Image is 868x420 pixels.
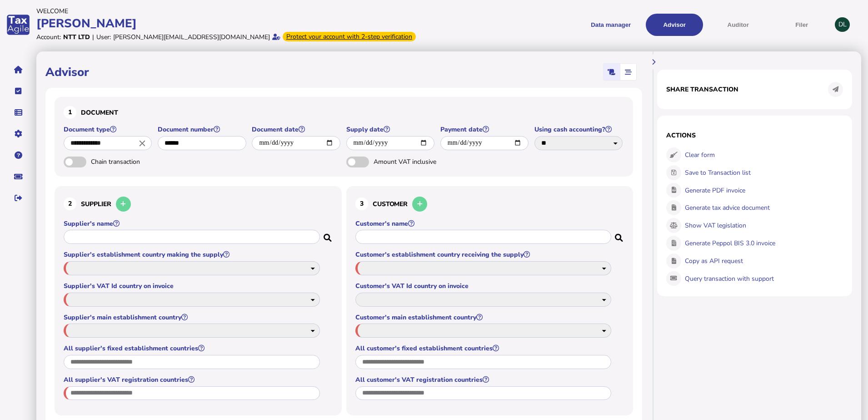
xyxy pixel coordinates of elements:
[9,81,28,101] button: Tasks
[137,138,147,148] i: Close
[436,14,831,36] menu: navigate products
[646,14,703,36] button: Shows a dropdown of VAT Advisor options
[45,64,89,80] h1: Advisor
[620,64,636,80] mat-button-toggle: Stepper view
[64,197,76,210] div: 2
[36,33,61,41] div: Account:
[646,55,661,70] button: Hide
[773,14,830,36] button: Filer
[828,82,843,97] button: Share transaction
[9,103,28,122] button: Data manager
[158,125,247,134] label: Document number
[615,231,624,238] i: Search for a dummy customer
[709,14,767,36] button: Auditor
[64,250,321,259] label: Supplier's establishment country making the supply
[64,313,321,322] label: Supplier's main establishment country
[9,124,28,143] button: Manage settings
[582,14,639,36] button: Shows a dropdown of Data manager options
[64,106,76,119] div: 1
[9,60,28,79] button: Home
[666,85,738,94] h1: Share transaction
[835,17,850,32] div: Profile settings
[355,375,613,384] label: All customer's VAT registration countries
[355,219,613,228] label: Customer's name
[64,344,321,353] label: All supplier's fixed establishment countries
[355,282,613,290] label: Customer's VAT Id country on invoice
[113,33,270,41] div: [PERSON_NAME][EMAIL_ADDRESS][DOMAIN_NAME]
[355,313,613,322] label: Customer's main establishment country
[440,125,530,134] label: Payment date
[355,197,368,210] div: 3
[63,33,90,41] div: NTT Ltd
[91,157,186,166] span: Chain transaction
[355,250,613,259] label: Customer's establishment country receiving the supply
[15,112,22,113] i: Data manager
[9,167,28,186] button: Raise a support ticket
[64,375,321,384] label: All supplier's VAT registration countries
[374,157,469,166] span: Amount VAT inclusive
[96,33,111,41] div: User:
[272,34,280,40] i: Email verified
[64,219,321,228] label: Supplier's name
[252,125,341,134] label: Document date
[355,195,624,213] h3: Customer
[604,64,620,80] mat-button-toggle: Classic scrolling page view
[64,125,153,157] app-field: Select a document type
[116,197,131,212] button: Add a new supplier to the database
[36,7,431,15] div: Welcome
[666,131,843,140] h1: Actions
[534,125,624,134] label: Using cash accounting?
[9,188,28,207] button: Sign out
[346,125,436,134] label: Supply date
[36,15,431,31] div: [PERSON_NAME]
[283,32,416,41] div: From Oct 1, 2025, 2-step verification will be required to login. Set it up now...
[55,186,342,416] section: Define the seller
[412,197,427,212] button: Add a new customer to the database
[324,231,333,238] i: Search for a dummy seller
[355,344,613,353] label: All customer's fixed establishment countries
[64,195,333,213] h3: Supplier
[9,146,28,165] button: Help pages
[64,282,321,290] label: Supplier's VAT Id country on invoice
[92,33,94,41] div: |
[64,125,153,134] label: Document type
[64,106,624,119] h3: Document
